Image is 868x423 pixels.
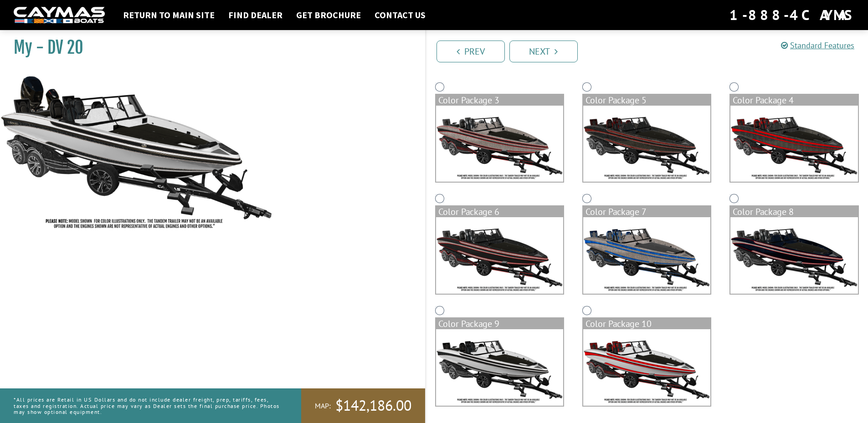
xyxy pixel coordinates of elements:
[292,9,365,21] a: Get Brochure
[730,206,858,217] div: Color Package 8
[335,396,411,415] span: $142,186.00
[14,37,402,58] h1: My - DV 20
[436,217,563,294] img: color_package_387.png
[730,95,858,106] div: Color Package 4
[730,217,858,294] img: color_package_389.png
[509,41,578,62] a: Next
[370,9,430,21] a: Contact Us
[436,329,563,406] img: color_package_390.png
[436,95,563,106] div: Color Package 3
[781,40,854,51] a: Standard Features
[118,9,219,21] a: Return to main site
[730,106,858,182] img: color_package_386.png
[583,329,710,406] img: color_package_391.png
[583,217,710,294] img: color_package_388.png
[315,401,331,411] span: MAP:
[583,106,710,182] img: color_package_385.png
[436,206,563,217] div: Color Package 6
[14,392,281,419] p: *All prices are Retail in US Dollars and do not include dealer freight, prep, tariffs, fees, taxe...
[301,388,425,423] a: MAP:$142,186.00
[583,206,710,217] div: Color Package 7
[436,318,563,329] div: Color Package 9
[436,106,563,182] img: color_package_384.png
[729,5,854,25] div: 1-888-4CAYMAS
[583,318,710,329] div: Color Package 10
[224,9,287,21] a: Find Dealer
[583,95,710,106] div: Color Package 5
[437,41,505,62] a: Prev
[14,7,105,24] img: white-logo-c9c8dbefe5ff5ceceb0f0178aa75bf4bb51f6bca0971e226c86eb53dfe498488.png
